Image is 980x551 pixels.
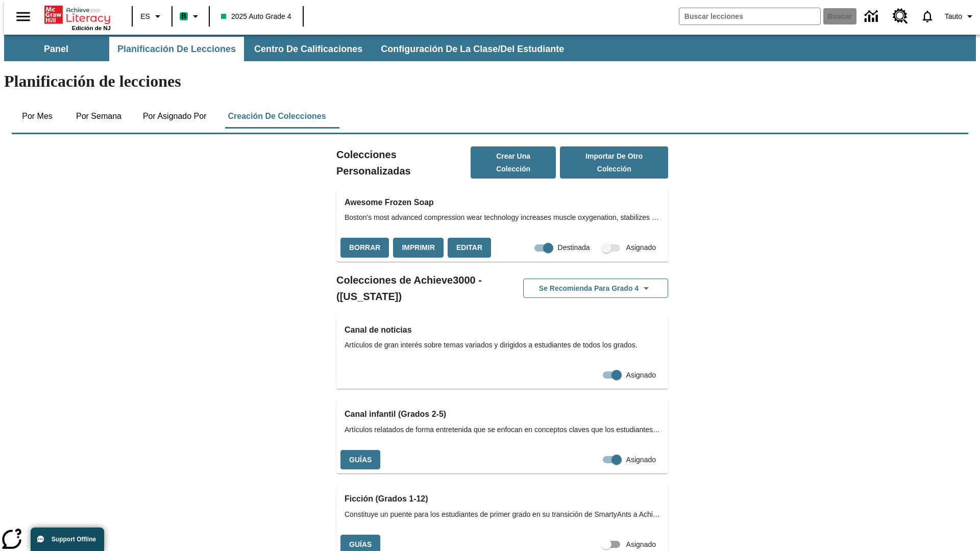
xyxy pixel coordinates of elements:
span: Configuración de la clase/del estudiante [381,43,564,55]
button: Imprimir, Se abrirá en una ventana nueva [393,238,444,258]
button: Creación de colecciones [219,104,334,129]
span: Artículos relatados de forma entretenida que se enfocan en conceptos claves que los estudiantes a... [345,424,660,435]
button: Lenguaje: ES, Selecciona un idioma [136,7,168,26]
a: Centro de información [859,3,887,31]
span: Boston's most advanced compression wear technology increases muscle oxygenation, stabilizes activ... [345,212,660,223]
div: Portada [44,4,111,31]
button: Guías [340,450,380,470]
h3: Canal infantil (Grados 2-5) [345,407,660,421]
span: Asignado [626,539,656,550]
button: Por semana [68,104,130,129]
button: Borrar [340,238,389,258]
span: Constituye un puente para los estudiantes de primer grado en su transición de SmartyAnts a Achiev... [345,509,660,520]
button: Panel [5,37,107,61]
button: Por asignado por [135,104,215,129]
span: Support Offline [52,536,96,543]
span: Panel [44,43,68,55]
span: Planificación de lecciones [117,43,236,55]
span: Asignado [626,455,656,465]
button: Configuración de la clase/del estudiante [373,37,572,61]
div: Subbarra de navegación [4,35,976,61]
span: 2025 Auto Grade 4 [221,11,291,22]
button: Centro de calificaciones [246,37,371,61]
button: Se recomienda para Grado 4 [523,279,668,298]
button: Boost El color de la clase es verde menta. Cambiar el color de la clase. [176,7,206,26]
h3: Awesome Frozen Soap [345,195,660,210]
div: Subbarra de navegación [4,37,573,61]
button: Support Offline [31,528,104,551]
button: Por mes [12,104,63,129]
h2: Colecciones de Achieve3000 - ([US_STATE]) [336,272,502,305]
span: ES [140,11,150,22]
input: Buscar campo [679,8,820,24]
span: Tauto [945,11,962,22]
span: Asignado [626,370,656,381]
span: Artículos de gran interés sobre temas variados y dirigidos a estudiantes de todos los grados. [345,340,660,350]
span: Destinada [558,242,590,253]
a: Centro de recursos, Se abrirá en una pestaña nueva. [887,3,914,30]
h2: Colecciones Personalizadas [336,146,471,179]
button: Editar [448,238,491,258]
h3: Canal de noticias [345,323,660,337]
a: Portada [44,5,111,25]
button: Planificación de lecciones [109,37,244,61]
button: Importar de otro Colección [560,146,668,179]
a: Notificaciones [914,3,941,30]
h1: Planificación de lecciones [4,72,976,91]
button: Perfil/Configuración [941,7,980,26]
span: Centro de calificaciones [254,43,362,55]
span: Asignado [626,242,656,253]
h3: Ficción (Grados 1-12) [345,492,660,506]
button: Abrir el menú lateral [8,2,38,32]
span: B [181,10,186,22]
button: Crear una colección [471,146,556,179]
span: Edición de NJ [72,25,111,31]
